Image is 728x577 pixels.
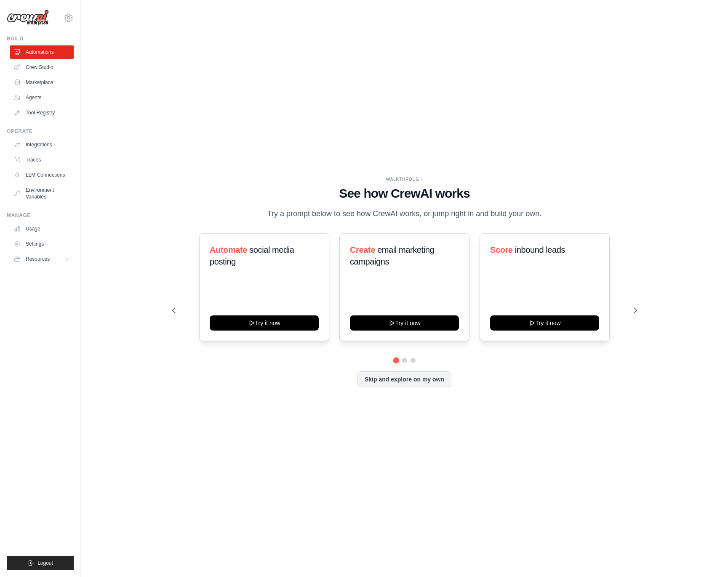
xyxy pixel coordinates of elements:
button: Skip and explore on my own [357,371,451,387]
a: Usage [10,222,74,236]
button: Logout [7,556,74,570]
button: Try it now [350,315,459,331]
span: Score [490,245,513,254]
a: Crew Studio [10,61,74,74]
div: Operate [7,128,74,135]
a: Environment Variables [10,183,74,204]
p: Try a prompt below to see how CrewAI works, or jump right in and build your own. [263,208,546,220]
div: WALKTHROUGH [172,176,637,183]
button: Try it now [210,315,319,331]
h1: See how CrewAI works [172,186,637,201]
button: Resources [10,252,74,266]
a: Marketplace [10,76,74,89]
span: Logout [37,560,53,566]
span: Create [350,245,375,254]
div: Manage [7,212,74,219]
div: Build [7,35,74,42]
span: Resources [26,256,50,262]
button: Try it now [490,315,599,331]
a: LLM Connections [10,168,74,182]
a: Automations [10,45,74,59]
a: Tool Registry [10,106,74,119]
span: Automate [210,245,247,254]
a: Traces [10,153,74,167]
span: inbound leads [515,245,565,254]
a: Integrations [10,138,74,151]
img: Logo [7,10,49,26]
a: Settings [10,237,74,251]
span: email marketing campaigns [350,245,434,266]
a: Agents [10,91,74,104]
span: social media posting [210,245,294,266]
